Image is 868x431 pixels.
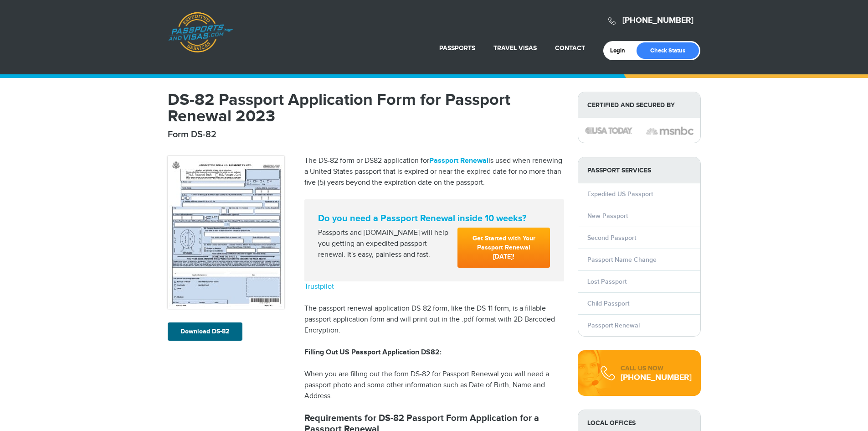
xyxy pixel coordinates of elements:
[304,156,564,188] p: The DS-82 form or DS82 application for is used when renewing a United States passport that is exp...
[168,129,564,140] h2: Form DS-82
[587,190,653,198] a: Expedited US Passport
[585,127,632,134] img: image description
[578,92,700,118] strong: Certified and Secured by
[587,256,657,264] a: Passport Name Change
[439,44,475,52] a: Passports
[457,228,550,268] a: Get Started with Your Passport Renewal [DATE]!
[555,44,585,52] a: Contact
[168,12,233,53] a: Passports & [DOMAIN_NAME]
[168,156,284,309] img: DS-82
[587,212,628,220] a: New Passport
[304,303,564,336] p: The passport renewal application DS-82 form, like the DS-11 form, is a fillable passport applicat...
[314,228,454,260] div: Passports and [DOMAIN_NAME] will help you getting an expedited passport renewal. It's easy, painl...
[587,300,629,307] a: Child Passport
[646,125,693,136] img: image description
[622,16,693,26] a: [PHONE_NUMBER]
[621,364,692,373] div: CALL US NOW
[304,369,564,402] p: When you are filling out the form DS-82 for Passport Renewal you will need a passport photo and s...
[493,44,537,52] a: Travel Visas
[168,322,242,341] a: Download DS-82
[578,157,700,183] strong: PASSPORT SERVICES
[304,282,334,291] a: Trustpilot
[168,92,564,125] h1: DS-82 Passport Application Form for Passport Renewal 2023
[637,42,699,59] a: Check Status
[621,373,692,382] div: [PHONE_NUMBER]
[610,47,632,54] a: Login
[587,322,640,329] a: Passport Renewal
[429,156,488,165] a: Passport Renewal
[587,234,636,242] a: Second Passport
[318,213,550,224] strong: Do you need a Passport Renewal inside 10 weeks?
[304,348,442,357] strong: Filling Out US Passport Application DS82:
[587,278,627,286] a: Lost Passport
